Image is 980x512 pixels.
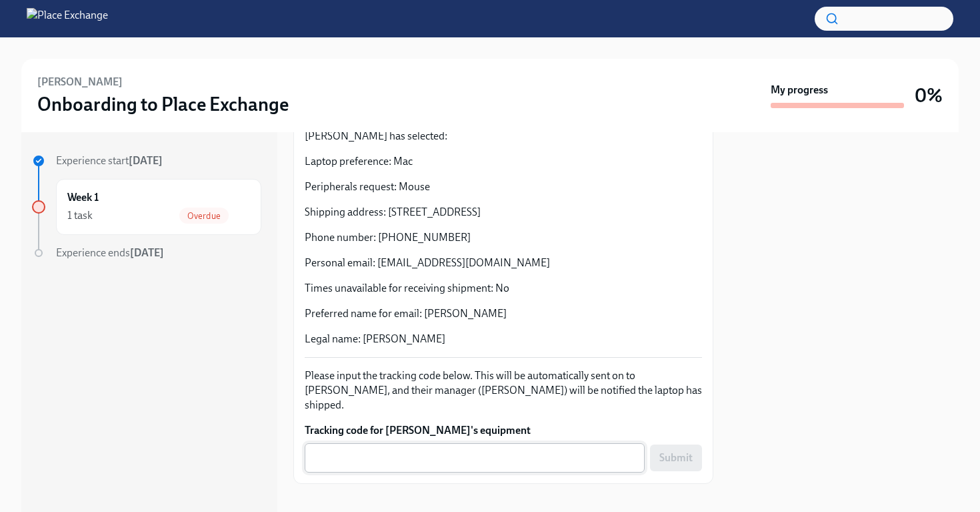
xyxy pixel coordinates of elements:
[37,75,123,89] h6: [PERSON_NAME]
[305,332,702,346] p: Legal name: [PERSON_NAME]
[129,154,163,167] strong: [DATE]
[56,154,163,167] span: Experience start
[67,208,93,223] div: 1 task
[37,92,289,116] h3: Onboarding to Place Exchange
[771,83,828,97] strong: My progress
[32,179,261,235] a: Week 11 taskOverdue
[130,246,164,259] strong: [DATE]
[305,129,702,144] p: [PERSON_NAME] has selected:
[305,256,702,270] p: Personal email: [EMAIL_ADDRESS][DOMAIN_NAME]
[305,306,702,321] p: Preferred name for email: [PERSON_NAME]
[32,154,261,168] a: Experience start[DATE]
[179,211,229,221] span: Overdue
[305,205,702,220] p: Shipping address: [STREET_ADDRESS]
[305,154,702,169] p: Laptop preference: Mac
[915,83,943,107] h3: 0%
[56,246,164,259] span: Experience ends
[305,230,702,245] p: Phone number: [PHONE_NUMBER]
[27,8,108,29] img: Place Exchange
[305,281,702,296] p: Times unavailable for receiving shipment: No
[305,368,702,413] p: Please input the tracking code below. This will be automatically sent on to [PERSON_NAME], and th...
[305,180,702,194] p: Peripherals request: Mouse
[305,423,702,438] label: Tracking code for [PERSON_NAME]'s equipment
[67,190,99,205] h6: Week 1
